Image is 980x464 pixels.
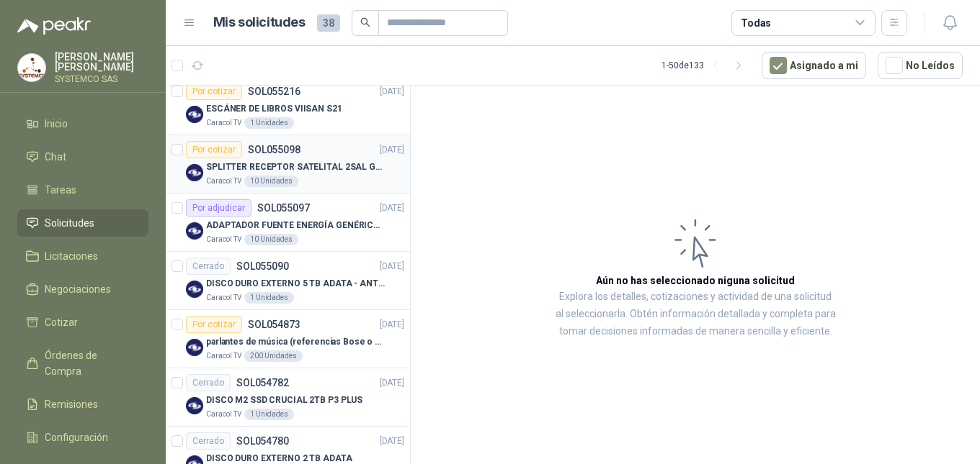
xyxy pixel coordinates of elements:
[206,277,386,291] p: DISCO DURO EXTERNO 5 TB ADATA - ANTIGOLPES
[555,288,836,340] p: Explora los detalles, cotizaciones y actividad de una solicitud al seleccionarla. Obtén informaci...
[17,424,148,451] a: Configuración
[166,310,410,368] a: Por cotizarSOL054873[DATE] Company Logoparlantes de música (referencias Bose o Alexa) CON MARCACI...
[257,203,310,213] p: SOL055097
[186,83,242,100] div: Por cotizar
[17,17,91,35] img: Logo peakr
[45,281,111,297] span: Negociaciones
[55,52,148,72] p: [PERSON_NAME] [PERSON_NAME]
[186,258,231,275] div: Cerrado
[380,435,404,448] p: [DATE]
[186,397,203,414] img: Company Logo
[186,164,203,181] img: Company Logo
[380,318,404,332] p: [DATE]
[18,54,45,81] img: Company Logo
[661,54,750,77] div: 1 - 50 de 133
[248,319,300,329] p: SOL054873
[186,141,242,158] div: Por cotizar
[17,110,148,137] a: Inicio
[380,260,404,273] p: [DATE]
[360,17,370,27] span: search
[45,149,66,165] span: Chat
[206,335,386,349] p: parlantes de música (referencias Bose o Alexa) CON MARCACION 1 LOGO (Mas datos en el adjunto)
[186,339,203,356] img: Company Logo
[244,409,294,420] div: 1 Unidades
[186,316,242,333] div: Por cotizar
[45,396,98,412] span: Remisiones
[248,86,300,96] p: SOL055216
[244,292,294,304] div: 1 Unidades
[17,391,148,418] a: Remisiones
[45,215,94,231] span: Solicitudes
[380,376,404,390] p: [DATE]
[244,176,298,187] div: 10 Unidades
[186,106,203,123] img: Company Logo
[166,368,410,427] a: CerradoSOL054782[DATE] Company LogoDISCO M2 SSD CRUCIAL 2TB P3 PLUSCaracol TV1 Unidades
[17,143,148,170] a: Chat
[206,234,241,245] p: Caracol TV
[206,350,241,362] p: Caracol TV
[45,429,108,445] span: Configuración
[244,350,303,362] div: 200 Unidades
[317,14,340,32] span: 38
[166,77,410,135] a: Por cotizarSOL055216[DATE] Company LogoESCÁNER DE LIBROS VIISAN S21Caracol TV1 Unidades
[244,117,294,129] div: 1 Unidades
[878,52,963,79] button: No Leídos
[17,342,148,385] a: Órdenes de Compra
[213,12,306,33] h1: Mis solicitudes
[596,273,795,288] h3: Aún no has seleccionado niguna solicitud
[762,52,866,79] button: Asignado a mi
[380,201,404,215] p: [DATE]
[186,199,251,217] div: Por adjudicar
[206,292,241,304] p: Caracol TV
[380,143,404,157] p: [DATE]
[17,276,148,303] a: Negociaciones
[45,248,98,264] span: Licitaciones
[55,75,148,83] p: SYSTEMCO SAS
[186,222,203,240] img: Company Logo
[186,281,203,298] img: Company Logo
[206,394,362,407] p: DISCO M2 SSD CRUCIAL 2TB P3 PLUS
[166,135,410,194] a: Por cotizarSOL055098[DATE] Company LogoSPLITTER RECEPTOR SATELITAL 2SAL GT-SP21Caracol TV10 Unidades
[206,160,386,174] p: SPLITTER RECEPTOR SATELITAL 2SAL GT-SP21
[236,436,289,446] p: SOL054780
[166,252,410,310] a: CerradoSOL055090[DATE] Company LogoDISCO DURO EXTERNO 5 TB ADATA - ANTIGOLPESCaracol TV1 Unidades
[186,432,231,450] div: Cerrado
[244,234,298,245] div: 10 Unidades
[236,378,289,388] p: SOL054782
[186,374,231,391] div: Cerrado
[248,145,300,155] p: SOL055098
[236,261,289,271] p: SOL055090
[166,194,410,252] a: Por adjudicarSOL055097[DATE] Company LogoADAPTADOR FUENTE ENERGÍA GENÉRICO 24V 1ACaracol TV10 Uni...
[741,15,771,31] div: Todas
[206,409,241,420] p: Caracol TV
[206,102,342,116] p: ESCÁNER DE LIBROS VIISAN S21
[206,219,386,232] p: ADAPTADOR FUENTE ENERGÍA GENÉRICO 24V 1A
[206,117,241,129] p: Caracol TV
[45,182,76,198] span: Tareas
[45,314,78,330] span: Cotizar
[17,309,148,336] a: Cotizar
[17,209,148,237] a: Solicitudes
[45,347,135,379] span: Órdenes de Compra
[206,176,241,187] p: Caracol TV
[17,176,148,204] a: Tareas
[17,242,148,270] a: Licitaciones
[380,85,404,99] p: [DATE]
[45,116,68,132] span: Inicio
